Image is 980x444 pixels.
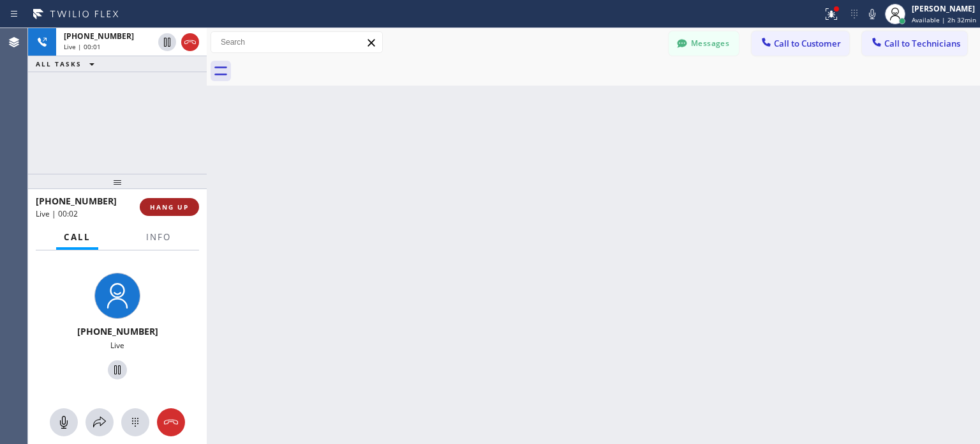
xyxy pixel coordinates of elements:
span: Call to Customer [774,38,841,49]
button: Mute [50,408,78,436]
button: Messages [669,31,739,56]
button: Hold Customer [158,33,176,51]
span: Available | 2h 32min [912,15,976,24]
span: Live | 00:02 [36,208,78,219]
button: Open directory [85,408,114,436]
span: Call [64,231,91,243]
button: Open dialpad [121,408,149,436]
span: Info [146,231,171,243]
span: [PHONE_NUMBER] [36,195,117,207]
span: Call to Technicians [884,38,960,49]
span: [PHONE_NUMBER] [64,31,134,42]
button: ALL TASKS [28,56,107,72]
div: [PERSON_NAME] [912,3,976,14]
span: [PHONE_NUMBER] [77,325,158,337]
button: Call [56,225,98,250]
input: Search [211,32,382,52]
span: HANG UP [150,203,189,211]
button: Call to Customer [752,31,849,56]
span: Live [110,340,124,351]
button: Info [138,225,179,250]
button: Hold Customer [108,360,127,379]
button: Call to Technicians [862,31,967,56]
button: Hang up [157,408,185,436]
span: ALL TASKS [36,59,82,68]
button: Mute [863,5,881,23]
button: HANG UP [140,198,199,216]
span: Live | 00:01 [64,42,101,51]
button: Hang up [181,33,199,51]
